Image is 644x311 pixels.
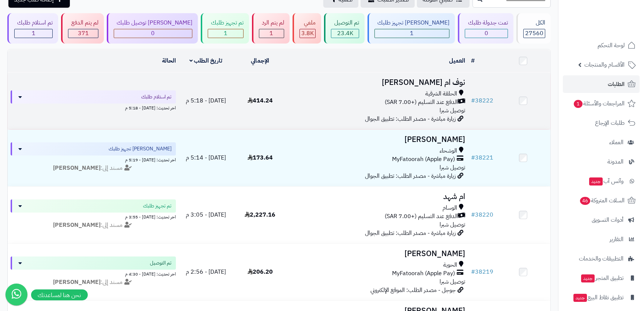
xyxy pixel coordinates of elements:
[186,96,226,105] span: [DATE] - 5:18 م
[150,259,172,267] span: تم التوصيل
[248,153,273,162] span: 173.64
[270,29,273,38] span: 1
[186,267,226,276] span: [DATE] - 2:56 م
[11,104,176,111] div: اخر تحديث: [DATE] - 5:18 م
[392,155,455,164] span: MyFatoorah (Apple Pay)
[425,90,457,98] span: الحلقة الشرقية
[595,118,625,128] span: طلبات الإرجاع
[365,172,456,180] span: زيارة مباشرة - مصدر الطلب: تطبيق الجوال
[291,13,323,44] a: ملغي 3.8K
[11,270,176,277] div: اخر تحديث: [DATE] - 4:30 م
[199,13,250,44] a: تم تجهيز طلبك 1
[580,197,590,205] span: 46
[105,13,199,44] a: [PERSON_NAME] توصيل طلبك 0
[440,220,465,229] span: توصيل شبرا
[11,213,176,220] div: اخر تحديث: [DATE] - 3:55 م
[385,98,458,106] span: الدفع عند التسليم (+7.00 SAR)
[594,20,637,35] img: logo-2.png
[471,153,475,162] span: #
[574,100,583,108] span: 1
[563,114,640,132] a: طلبات الإرجاع
[588,176,624,186] span: وآتس آب
[323,13,366,44] a: تم التوصيل 23.4K
[563,153,640,171] a: المدونة
[141,93,172,101] span: تم استلام طلبك
[248,96,273,105] span: 414.24
[5,164,181,172] div: مسند إلى:
[251,56,269,65] a: الإجمالي
[523,19,545,27] div: الكل
[563,95,640,112] a: المراجعات والأسئلة1
[471,153,493,162] a: #38221
[366,13,456,44] a: [PERSON_NAME] تجهيز طلبك 1
[331,19,359,27] div: تم التوصيل
[375,29,449,38] div: 1
[290,135,465,144] h3: [PERSON_NAME]
[563,211,640,229] a: أدوات التسويق
[6,13,60,44] a: تم استلام طلبك 1
[580,273,624,283] span: تطبيق المتجر
[143,202,172,210] span: تم تجهيز طلبك
[186,210,226,219] span: [DATE] - 3:05 م
[456,13,515,44] a: تمت جدولة طلبك 0
[224,29,227,38] span: 1
[68,29,98,38] div: 371
[245,210,275,219] span: 2,227.16
[14,19,53,27] div: تم استلام طلبك
[573,292,624,303] span: تطبيق نقاط البيع
[465,29,507,38] div: 0
[300,29,315,38] div: 3828
[11,155,176,163] div: اخر تحديث: [DATE] - 5:19 م
[32,29,35,38] span: 1
[579,195,625,206] span: السلات المتروكة
[365,229,456,237] span: زيارة مباشرة - مصدر الطلب: تطبيق الجوال
[78,29,89,38] span: 371
[443,261,457,269] span: الحوية
[579,254,624,264] span: التطبيقات والخدمات
[251,13,291,44] a: لم يتم الرد 1
[471,210,475,219] span: #
[365,115,456,123] span: زيارة مباشرة - مصدر الطلب: تطبيق الجوال
[53,164,101,172] strong: [PERSON_NAME]
[162,56,176,65] a: الحالة
[525,29,543,38] span: 27560
[584,60,625,70] span: الأقسام والمنتجات
[573,98,625,109] span: المراجعات والأسئلة
[471,56,475,65] a: #
[607,157,624,167] span: المدونة
[114,29,192,38] div: 0
[563,172,640,190] a: وآتس آبجديد
[5,221,181,229] div: مسند إلى:
[290,78,465,87] h3: نوف ام [PERSON_NAME]
[563,289,640,306] a: تطبيق نقاط البيعجديد
[53,278,101,286] strong: [PERSON_NAME]
[259,19,284,27] div: لم يتم الرد
[248,267,273,276] span: 206.20
[60,13,105,44] a: لم يتم الدفع 371
[581,274,595,282] span: جديد
[563,231,640,248] a: التقارير
[370,286,456,295] span: جوجل - مصدر الطلب: الموقع الإلكتروني
[385,212,458,221] span: الدفع عند التسليم (+7.00 SAR)
[449,56,465,65] a: العميل
[573,294,587,302] span: جديد
[208,19,243,27] div: تم تجهيز طلبك
[589,177,603,186] span: جديد
[442,204,457,212] span: الوسام
[374,19,449,27] div: [PERSON_NAME] تجهيز طلبك
[471,267,493,276] a: #38219
[563,250,640,267] a: التطبيقات والخدمات
[440,106,465,115] span: توصيل شبرا
[563,37,640,54] a: لوحة التحكم
[189,56,223,65] a: تاريخ الطلب
[592,215,624,225] span: أدوات التسويق
[290,250,465,258] h3: [PERSON_NAME]
[471,96,493,105] a: #38222
[151,29,155,38] span: 0
[392,269,455,278] span: MyFatoorah (Apple Pay)
[471,210,493,219] a: #38220
[114,19,192,27] div: [PERSON_NAME] توصيل طلبك
[290,192,465,201] h3: ام شهد
[563,75,640,93] a: الطلبات
[68,19,98,27] div: لم يتم الدفع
